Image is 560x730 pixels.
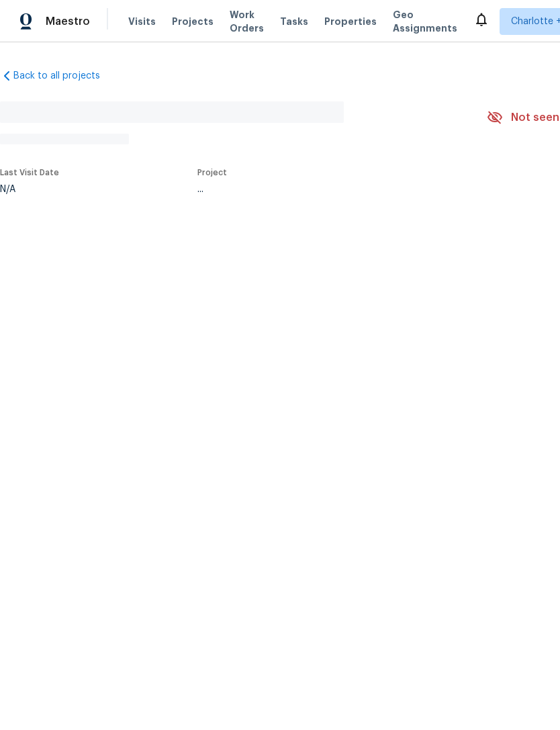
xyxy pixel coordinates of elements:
span: Properties [324,15,377,28]
span: Projects [172,15,214,28]
div: ... [197,185,455,194]
span: Visits [128,15,156,28]
span: Work Orders [230,8,264,35]
span: Tasks [280,17,308,26]
span: Maestro [46,15,90,28]
span: Geo Assignments [393,8,457,35]
span: Project [197,169,227,177]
